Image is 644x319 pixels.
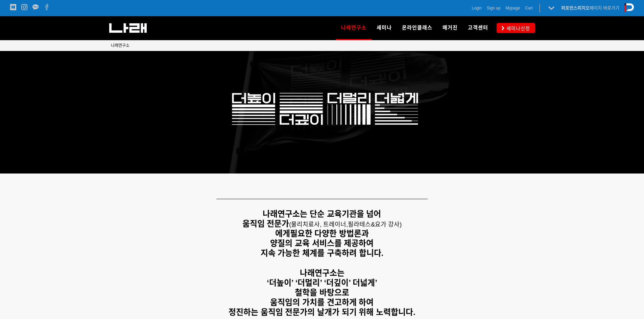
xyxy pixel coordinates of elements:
[275,229,290,238] strong: 에게
[229,308,415,317] strong: 정진하는 움직임 전문가의 날개가 되기 위해 노력합니다.
[270,239,374,248] strong: 양질의 교육 서비스를 제공하여
[242,219,289,228] strong: 움직임 전문가
[270,298,374,307] strong: 움직임의 가치를 견고하게 하여
[402,25,432,31] span: 온라인클래스
[397,16,437,40] a: 온라인클래스
[497,23,535,33] a: 세미나신청
[111,43,129,48] span: 나래연구소
[437,16,463,40] a: 매거진
[341,22,366,33] span: 나래연구소
[300,268,344,277] strong: 나래연구소는
[289,221,348,228] span: (
[336,16,372,40] a: 나래연구소
[504,25,530,32] span: 세미나신청
[561,5,590,10] strong: 퍼포먼스피지오
[290,229,369,238] strong: 필요한 다양한 방법론과
[506,5,520,11] a: Mypage
[443,25,458,31] span: 매거진
[377,25,392,31] span: 세미나
[263,209,381,218] strong: 나래연구소는 단순 교육기관을 넘어
[267,278,377,287] strong: ‘더높이’ ‘더멀리’ ‘더깊이’ 더넓게’
[111,42,129,49] a: 나래연구소
[468,25,488,31] span: 고객센터
[463,16,493,40] a: 고객센터
[348,221,402,228] span: 필라테스&요가 강사)
[261,248,383,258] strong: 지속 가능한 체계를 구축하려 합니다.
[291,221,348,228] span: 물리치료사, 트레이너,
[472,5,482,11] a: Login
[561,5,619,10] a: 퍼포먼스피지오페이지 바로가기
[372,16,397,40] a: 세미나
[525,5,533,11] a: Cart
[487,5,501,11] a: Sign up
[295,288,349,297] strong: 철학을 바탕으로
